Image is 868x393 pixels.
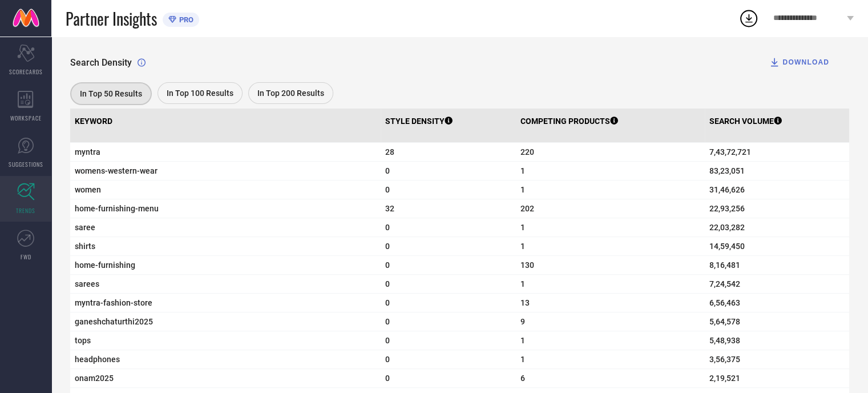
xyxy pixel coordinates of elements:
span: 2,19,521 [709,374,845,383]
span: sarees [75,279,376,288]
span: 9 [520,317,700,326]
span: 1 [520,185,700,194]
span: saree [75,223,376,232]
span: 0 [385,185,511,194]
span: 22,03,282 [709,223,845,232]
span: 220 [520,147,700,157]
span: 8,16,481 [709,260,845,270]
span: 0 [385,166,511,175]
span: 7,43,72,721 [709,147,845,157]
span: FWD [21,252,31,261]
span: 0 [385,374,511,383]
span: home-furnishing-menu [75,204,376,213]
span: 0 [385,336,511,345]
span: myntra-fashion-store [75,298,376,307]
th: KEYWORD [70,100,381,143]
span: 22,93,256 [709,204,845,213]
span: tops [75,336,376,345]
span: 1 [520,223,700,232]
span: TRENDS [16,206,35,215]
span: women [75,185,376,194]
p: STYLE DENSITY [385,117,453,126]
span: 0 [385,223,511,232]
span: 6,56,463 [709,298,845,307]
span: 0 [385,260,511,270]
span: 3,56,375 [709,355,845,364]
span: 0 [385,279,511,288]
span: 1 [520,242,700,251]
span: 0 [385,317,511,326]
span: Partner Insights [66,7,157,30]
span: 1 [520,166,700,175]
span: In Top 100 Results [167,89,233,98]
span: 5,48,938 [709,336,845,345]
span: In Top 200 Results [257,89,324,98]
span: 13 [520,298,700,307]
span: myntra [75,147,376,157]
span: 14,59,450 [709,242,845,251]
span: 1 [520,355,700,364]
span: WORKSPACE [10,114,42,122]
span: 28 [385,147,511,157]
span: 1 [520,279,700,288]
span: womens-western-wear [75,166,376,175]
span: SCORECARDS [9,67,43,76]
span: home-furnishing [75,260,376,270]
p: SEARCH VOLUME [709,117,782,126]
p: COMPETING PRODUCTS [520,117,618,126]
span: 202 [520,204,700,213]
span: 0 [385,242,511,251]
button: DOWNLOAD [754,51,843,74]
span: shirts [75,242,376,251]
span: PRO [176,15,193,24]
div: DOWNLOAD [769,57,829,68]
span: 32 [385,204,511,213]
span: onam2025 [75,374,376,383]
span: 31,46,626 [709,185,845,194]
span: 1 [520,336,700,345]
span: 130 [520,260,700,270]
span: headphones [75,355,376,364]
span: 5,64,578 [709,317,845,326]
span: ganeshchaturthi2025 [75,317,376,326]
span: SUGGESTIONS [9,160,43,169]
span: 83,23,051 [709,166,845,175]
span: Search Density [70,57,132,68]
span: 0 [385,298,511,307]
span: 7,24,542 [709,279,845,288]
span: 0 [385,355,511,364]
div: Open download list [738,8,759,29]
span: In Top 50 Results [80,89,142,98]
span: 6 [520,374,700,383]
